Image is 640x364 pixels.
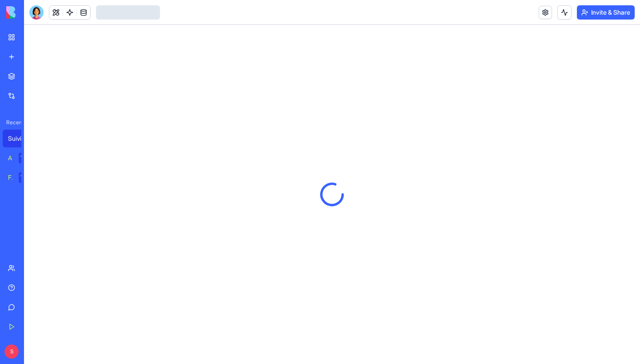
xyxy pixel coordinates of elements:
div: Feedback Form [8,173,12,182]
a: Feedback FormTRY [3,169,38,186]
button: Invite & Share [577,5,635,20]
a: Suivi Interventions Artisans [3,130,38,147]
div: AI Logo Generator [8,154,12,162]
span: S [4,344,19,359]
img: logo [6,6,61,19]
a: AI Logo GeneratorTRY [3,149,38,167]
div: TRY [19,153,33,163]
div: Suivi Interventions Artisans [8,134,33,143]
div: TRY [19,172,33,183]
span: Recent [3,119,21,126]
